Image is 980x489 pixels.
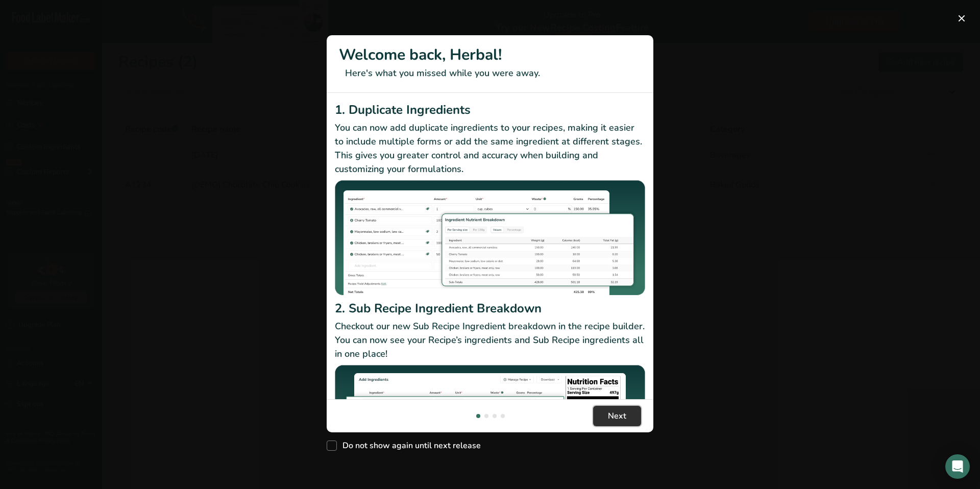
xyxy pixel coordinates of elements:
[335,121,645,176] p: You can now add duplicate ingredients to your recipes, making it easier to include multiple forms...
[335,101,645,119] h2: 1. Duplicate Ingredients
[339,66,641,80] p: Here's what you missed while you were away.
[335,299,645,317] h2: 2. Sub Recipe Ingredient Breakdown
[335,320,645,361] p: Checkout our new Sub Recipe Ingredient breakdown in the recipe builder. You can now see your Reci...
[608,410,626,422] span: Next
[593,406,641,426] button: Next
[339,43,641,66] h1: Welcome back, Herbal!
[337,441,481,451] span: Do not show again until next release
[945,454,970,479] div: Open Intercom Messenger
[335,180,645,296] img: Duplicate Ingredients
[335,365,645,481] img: Sub Recipe Ingredient Breakdown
